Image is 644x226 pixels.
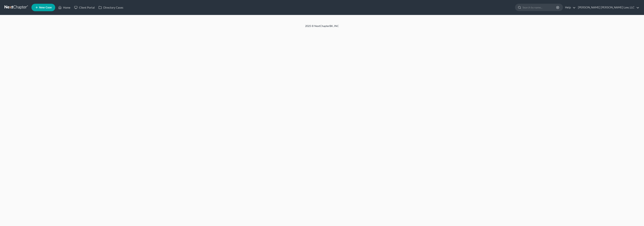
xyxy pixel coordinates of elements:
[576,4,639,11] a: [PERSON_NAME] [PERSON_NAME] Law, LLC
[523,4,557,11] input: Search by name...
[97,4,125,11] a: Directory Cases
[56,4,72,11] a: Home
[39,6,52,9] span: New Case
[215,24,429,31] div: 2025 © NextChapterBK, INC
[72,4,97,11] a: Client Portal
[563,4,576,11] a: Help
